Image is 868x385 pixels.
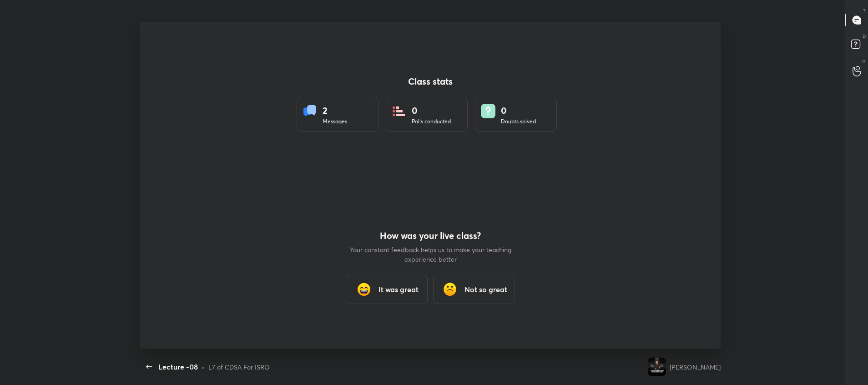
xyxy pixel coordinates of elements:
img: grinning_face_with_smiling_eyes_cmp.gif [355,280,373,299]
p: T [863,7,866,14]
div: 0 [412,104,451,117]
div: Messages [323,117,347,126]
img: doubts.8a449be9.svg [481,104,495,118]
p: G [862,58,866,65]
h4: How was your live class? [348,230,512,241]
img: statsMessages.856aad98.svg [303,104,317,118]
div: 2 [323,104,347,117]
div: Polls conducted [412,117,451,126]
img: e60519a4c4f740609fbc41148676dd3d.jpg [648,358,666,376]
div: Doubts solved [501,117,536,126]
div: Lecture -08 [158,361,198,372]
div: 0 [501,104,536,117]
h3: Not so great [464,284,507,295]
img: frowning_face_cmp.gif [441,280,459,299]
img: statsPoll.b571884d.svg [392,104,406,118]
div: [PERSON_NAME] [670,362,721,372]
div: L7 of CDSA For ISRO [208,362,270,372]
p: D [863,33,866,40]
p: Your constant feedback helps us to make your teaching experience better [348,245,512,264]
h3: It was great [378,284,419,295]
div: • [202,362,205,372]
h4: Class stats [297,76,564,87]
